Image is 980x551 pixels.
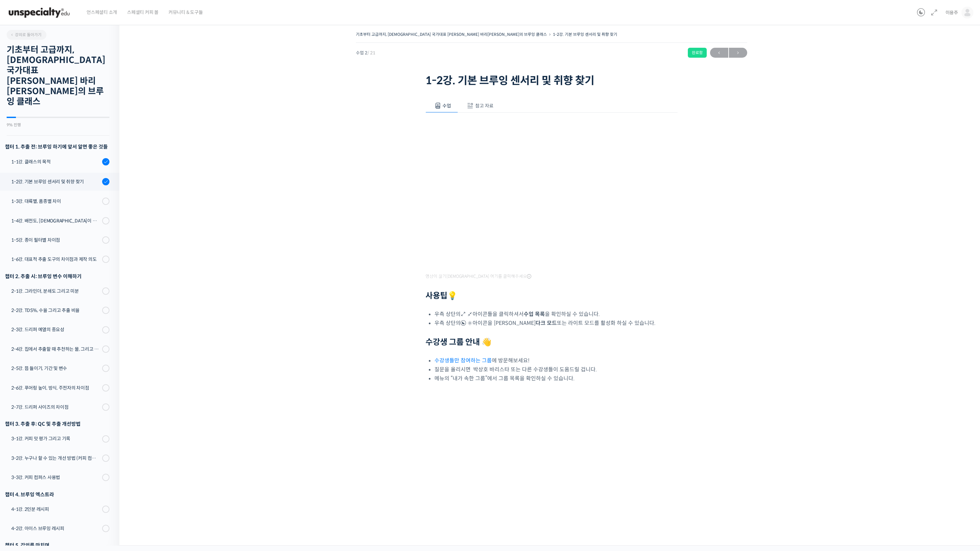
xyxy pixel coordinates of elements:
span: / 21 [367,50,375,56]
div: 1-5강. 종이 필터별 차이점 [11,236,100,244]
li: 우측 상단의 아이콘을 [PERSON_NAME] 또는 라이트 모드를 활성화 하실 수 있습니다. [434,319,678,328]
a: 다음→ [729,48,747,58]
div: 2-5강. 뜸 들이기, 기간 및 변수 [11,365,100,372]
div: 2-3강. 드리퍼 예열의 중요성 [11,326,100,333]
a: 강의로 돌아가기 [7,30,46,40]
b: 다크 모드 [536,320,557,327]
div: 4-1강. 2인분 레시피 [11,506,100,513]
div: 챕터 3. 추출 후: QC 및 추출 개선방법 [5,419,109,428]
div: 1-3강. 대륙별, 품종별 차이 [11,198,100,205]
strong: 사용팁 [425,291,457,301]
div: 1-4강. 배전도, [DEMOGRAPHIC_DATA]이 미치는 영향 [11,217,100,224]
div: 2-7강. 드리퍼 사이즈의 차이점 [11,403,100,411]
div: 2-2강. TDS%, 수율 그리고 추출 비율 [11,307,100,314]
div: 1-2강. 기본 브루잉 센서리 및 취향 찾기 [11,178,100,185]
h2: 기초부터 고급까지, [DEMOGRAPHIC_DATA] 국가대표 [PERSON_NAME] 바리[PERSON_NAME]의 브루잉 클래스 [7,45,109,107]
a: 기초부터 고급까지, [DEMOGRAPHIC_DATA] 국가대표 [PERSON_NAME] 바리[PERSON_NAME]의 브루잉 클래스 [356,32,547,37]
b: 수업 목록 [524,311,545,318]
a: 수강생들만 참여하는 그룹 [434,357,492,364]
span: 수업 2 [356,51,375,55]
div: 1-1강. 클래스의 목적 [11,158,100,165]
div: 4-2강. 아이스 브루잉 레시피 [11,525,100,532]
div: 완료함 [688,48,707,58]
li: 우측 상단의 아이콘들을 클릭하셔서 을 확인하실 수 있습니다. [434,310,678,319]
li: 에 방문해보세요! [434,356,678,365]
div: 2-6강. 푸어링 높이, 방식, 주전자의 차이점 [11,384,100,392]
li: 질문을 올리시면 박상호 바리스타 또는 다른 수강생들이 도움드릴 겁니다. [434,365,678,374]
div: 2-4강. 집에서 추출할 때 추천하는 물, 그리고 이유 [11,345,100,353]
span: 수업 [442,103,451,109]
h3: 챕터 1. 추출 전: 브루잉 하기에 앞서 알면 좋은 것들 [5,142,109,151]
li: 메뉴의 “내가 속한 그룹”에서 그룹 목록을 확인하실 수 있습니다. [434,374,678,383]
span: 영상이 끊기[DEMOGRAPHIC_DATA] 여기를 클릭해주세요 [425,274,531,279]
div: 3-3강. 커피 컴퍼스 사용법 [11,474,100,481]
div: 9% 진행 [7,123,109,127]
a: ←이전 [710,48,728,58]
div: 3-2강. 누구나 할 수 있는 개선 방법 (커피 컴퍼스) [11,455,100,462]
a: 1-2강. 기본 브루잉 센서리 및 취향 찾기 [553,32,617,37]
span: → [729,48,747,57]
h1: 1-2강. 기본 브루잉 센서리 및 취향 찾기 [425,74,678,87]
span: 강의로 돌아가기 [10,32,41,37]
div: 1-6강. 대표적 추출 도구의 차이점과 제작 의도 [11,256,100,263]
div: 3-1강. 커피 맛 평가 그리고 기록 [11,435,100,442]
div: 챕터 4. 브루잉 엑스트라 [5,490,109,499]
span: 이용주 [946,10,958,16]
div: 2-1강. 그라인더, 분쇄도 그리고 미분 [11,287,100,295]
div: 챕터 2. 추출 시: 브루잉 변수 이해하기 [5,272,109,281]
span: ← [710,48,728,57]
span: 참고 자료 [475,103,493,109]
div: 챕터 5. 강의를 마치며 [5,541,109,550]
strong: 💡 [447,291,457,301]
strong: 수강생 그룹 안내 👋 [425,337,491,347]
